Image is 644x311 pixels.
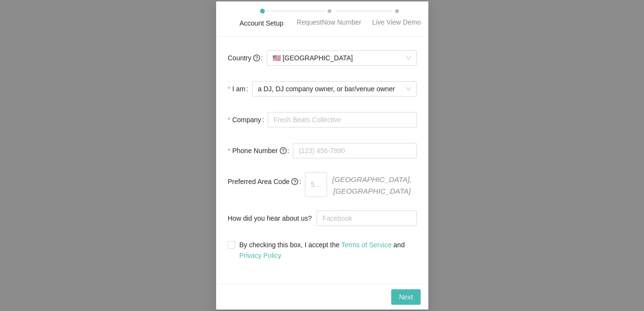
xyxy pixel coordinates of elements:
[391,289,421,305] button: Next
[228,209,316,228] label: How did you hear about us?
[279,147,286,154] span: question-circle
[258,82,411,96] span: a DJ, DJ company owner, or bar/venue owner
[268,112,417,127] input: Company
[228,53,260,63] span: Country
[341,241,391,249] a: Terms of Service
[228,79,252,99] label: I am
[399,292,413,302] span: Next
[272,51,411,65] span: [GEOGRAPHIC_DATA]
[253,55,260,61] span: question-circle
[372,17,421,28] div: Live View Demo
[228,110,268,129] label: Company
[232,145,286,156] span: Phone Number
[316,211,417,226] input: How did you hear about us?
[297,17,361,28] div: RequestNow Number
[291,178,298,185] span: question-circle
[293,143,417,158] input: (123) 456-7890
[239,18,283,28] div: Account Setup
[327,172,417,197] span: [GEOGRAPHIC_DATA], [GEOGRAPHIC_DATA]
[235,240,417,261] span: By checking this box, I accept the and
[272,54,280,62] span: 🇺🇸
[239,252,281,259] a: Privacy Policy
[305,172,327,197] input: 510
[228,176,298,187] span: Preferred Area Code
